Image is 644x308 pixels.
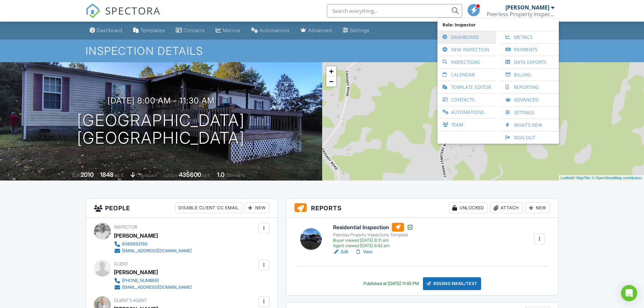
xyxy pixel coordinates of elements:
[504,119,555,131] a: What's New
[441,94,493,106] a: Contacts
[114,241,192,247] a: 6066692185
[114,298,147,303] span: Client's Agent
[77,112,245,147] h1: [GEOGRAPHIC_DATA] [GEOGRAPHIC_DATA]
[504,106,555,119] a: Settings
[504,69,555,81] a: Billing
[441,81,493,93] a: Template Editor
[114,284,192,291] a: [EMAIL_ADDRESS][DOMAIN_NAME]
[140,27,165,33] div: Templates
[423,277,481,290] div: Resend Email/Text
[441,19,555,31] span: Role: Inspector
[326,66,336,76] a: Zoom in
[86,45,559,57] h1: Inspection Details
[175,203,242,213] div: Disable Client CC Email
[298,24,335,37] a: Advanced
[223,27,240,33] div: Metrics
[114,261,128,266] span: Client
[505,4,549,11] div: [PERSON_NAME]
[441,56,493,68] a: Inspections
[490,203,523,213] div: Attach
[333,232,413,238] div: Peerless Property Inspections Template
[504,31,555,43] a: Metrics
[333,248,348,255] a: Edit
[260,27,290,33] div: Automations
[326,76,336,87] a: Zoom out
[333,223,413,232] h6: Residential Inspection
[202,173,211,178] span: sq.ft.
[487,11,554,18] div: Peerless Property Inspections
[115,173,124,178] span: sq. ft.
[592,176,642,180] a: © OpenStreetMap contributors
[136,173,157,178] span: crawlspace
[184,27,205,33] div: Contacts
[441,69,493,81] a: Calendar
[86,3,100,18] img: The Best Home Inspection Software - Spectora
[130,24,168,37] a: Templates
[114,247,192,254] a: [EMAIL_ADDRESS][DOMAIN_NAME]
[87,24,125,37] a: Dashboard
[525,203,550,213] div: New
[72,173,79,178] span: Built
[122,278,159,283] div: [PHONE_NUMBER]
[441,106,493,118] a: Automations
[333,223,413,248] a: Residential Inspection Peerless Property Inspections Template Buyer viewed [DATE] 8:31 am Agent v...
[327,4,462,18] input: Search everything...
[100,171,114,178] div: 1848
[108,96,215,105] h3: [DATE] 8:00 am - 11:30 am
[504,132,555,144] a: Sign Out
[114,224,137,230] span: Inspector
[355,248,373,255] a: View
[504,44,555,56] a: Payments
[363,281,419,286] div: Published at [DATE] 11:45 PM
[122,241,147,247] div: 6066692185
[97,27,122,33] div: Dashboard
[559,175,644,181] div: |
[86,9,161,23] a: SPECTORA
[621,285,637,301] div: Open Intercom Messenger
[333,243,413,248] div: Agent viewed [DATE] 6:42 am
[173,24,208,37] a: Contacts
[217,171,224,178] div: 1.0
[213,24,243,37] a: Metrics
[350,27,369,33] div: Settings
[114,231,158,241] div: [PERSON_NAME]
[504,81,555,93] a: Reporting
[86,198,278,218] h3: People
[225,173,245,178] span: bathrooms
[114,267,158,277] div: [PERSON_NAME]
[80,171,94,178] div: 2010
[164,173,178,178] span: Lot Size
[122,248,192,254] div: [EMAIL_ADDRESS][DOMAIN_NAME]
[114,277,192,284] a: [PHONE_NUMBER]
[122,285,192,290] div: [EMAIL_ADDRESS][DOMAIN_NAME]
[573,176,591,180] a: © MapTiler
[441,119,493,131] a: Team
[560,176,572,180] a: Leaflet
[504,56,555,68] a: Data Exports
[286,198,558,218] h3: Reports
[179,171,201,178] div: 435600
[504,94,555,106] a: Advanced
[333,238,413,243] div: Buyer viewed [DATE] 8:31 am
[105,3,161,18] span: SPECTORA
[340,24,372,37] a: Settings
[441,44,493,56] a: New Inspection
[441,31,493,43] a: Dashboard
[248,24,292,37] a: Automations (Basic)
[245,203,269,213] div: New
[308,27,332,33] div: Advanced
[449,203,487,213] div: Unlocked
